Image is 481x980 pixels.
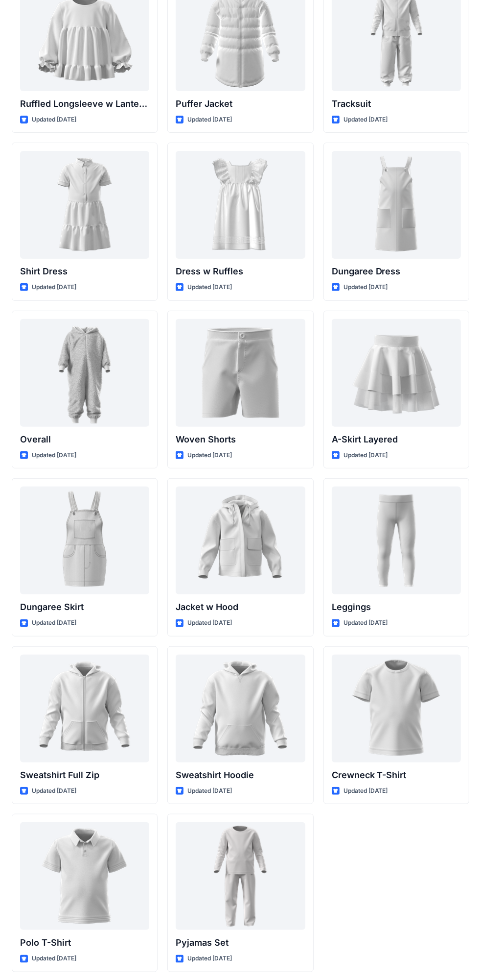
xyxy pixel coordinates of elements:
p: Sweatshirt Full Zip [20,768,149,782]
a: A-Skirt Layered [332,319,461,427]
p: Updated [DATE] [32,786,76,796]
p: Puffer Jacket [176,97,305,111]
a: Sweatshirt Full Zip [20,655,149,762]
p: Updated [DATE] [344,618,388,628]
p: Overall [20,433,149,446]
p: Updated [DATE] [187,115,232,125]
p: Leggings [332,600,461,614]
p: Updated [DATE] [344,282,388,293]
a: Dress w Ruffles [176,151,305,259]
p: Updated [DATE] [32,450,76,461]
p: Updated [DATE] [344,115,388,125]
p: Tracksuit [332,97,461,111]
p: Pyjamas Set [176,936,305,950]
p: Updated [DATE] [32,282,76,293]
p: Jacket w Hood [176,600,305,614]
a: Pyjamas Set [176,822,305,930]
a: Crewneck T-Shirt [332,655,461,762]
a: Overall [20,319,149,427]
p: Updated [DATE] [187,618,232,628]
p: Updated [DATE] [32,954,76,964]
a: Leggings [332,487,461,594]
p: Woven Shorts [176,433,305,446]
p: Updated [DATE] [187,954,232,964]
a: Shirt Dress [20,151,149,259]
p: Crewneck T-Shirt [332,768,461,782]
a: Dungaree Dress [332,151,461,259]
p: Updated [DATE] [32,115,76,125]
p: Updated [DATE] [187,282,232,293]
p: Updated [DATE] [344,450,388,461]
a: Polo T-Shirt [20,822,149,930]
p: Updated [DATE] [187,450,232,461]
a: Jacket w Hood [176,487,305,594]
a: Sweatshirt Hoodie [176,655,305,762]
a: Dungaree Skirt [20,487,149,594]
p: Polo T-Shirt [20,936,149,950]
p: Ruffled Longsleeve w Lantern Sleeve [20,97,149,111]
p: Dungaree Skirt [20,600,149,614]
p: A-Skirt Layered [332,433,461,446]
a: Woven Shorts [176,319,305,427]
p: Updated [DATE] [187,786,232,796]
p: Updated [DATE] [32,618,76,628]
p: Updated [DATE] [344,786,388,796]
p: Dress w Ruffles [176,265,305,278]
p: Shirt Dress [20,265,149,278]
p: Dungaree Dress [332,265,461,278]
p: Sweatshirt Hoodie [176,768,305,782]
